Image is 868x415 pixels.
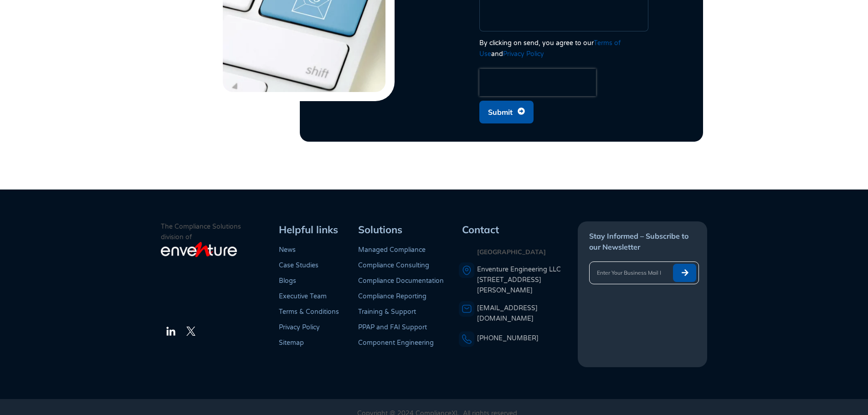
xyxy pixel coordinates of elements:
a: [EMAIL_ADDRESS][DOMAIN_NAME] [477,304,538,323]
iframe: reCAPTCHA [479,69,596,96]
a: Executive Team [279,292,327,300]
a: News [279,246,296,254]
span: Submit [488,103,513,121]
span: Stay Informed – Subscribe to our Newsletter [589,231,688,251]
span: Contact [462,223,499,236]
img: The Twitter Logo [186,327,195,336]
a: Compliance Reporting [358,292,426,300]
span: Helpful links [279,223,338,236]
a: Enventure Engineering LLC[STREET_ADDRESS][PERSON_NAME] [477,264,576,296]
a: Compliance Documentation [358,277,444,285]
a: [PHONE_NUMBER] [477,334,539,342]
span: Solutions [358,223,402,236]
a: Sitemap [279,339,304,347]
div: By clicking on send, you agree to our and [479,38,648,60]
img: The LinkedIn Logo [165,326,176,337]
a: Privacy Policy [503,50,544,58]
img: A pin icon representing a location [459,262,475,278]
a: Blogs [279,277,296,285]
a: Training & Support [358,308,416,316]
a: Component Engineering [358,339,434,347]
p: The Compliance Solutions division of [161,221,276,242]
a: Managed Compliance [358,246,426,254]
a: Terms & Conditions [279,308,339,316]
a: PPAP and FAI Support [358,323,427,331]
img: An envelope representing an email [459,301,475,317]
a: Privacy Policy [279,323,320,331]
strong: [GEOGRAPHIC_DATA] [477,248,546,256]
img: enventure-light-logo_s [161,241,237,258]
a: Compliance Consulting [358,261,429,269]
a: Case Studies [279,261,318,269]
input: Enter Your Business Mail ID [590,264,668,282]
img: A phone icon representing a telephone number [459,331,475,347]
button: Submit [479,101,534,123]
